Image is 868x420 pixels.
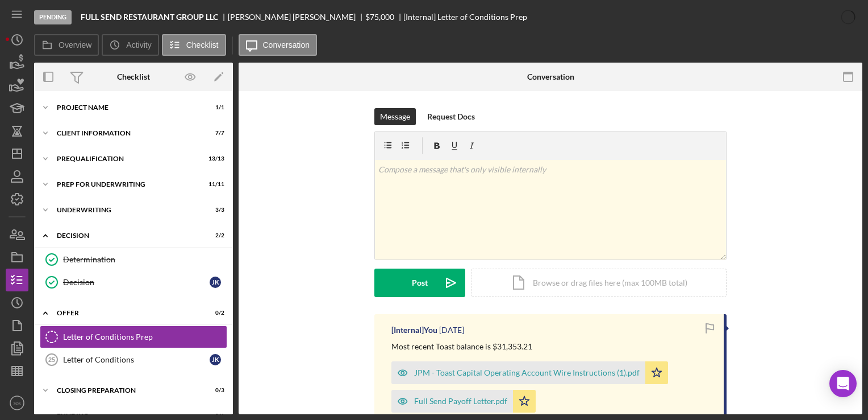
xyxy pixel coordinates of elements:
div: Underwriting [57,207,196,213]
label: Checklist [186,40,219,50]
div: 7 / 7 [204,130,224,137]
button: Full Send Payoff Letter.pdf [391,390,536,413]
a: Determination [40,248,227,271]
div: 0 / 3 [204,387,224,394]
div: Request Docs [427,108,475,125]
div: Funding [57,413,196,419]
div: J K [210,277,221,288]
div: 0 / 2 [204,310,224,316]
div: Message [380,108,410,125]
button: Conversation [239,34,318,56]
button: Request Docs [422,108,481,125]
button: SS [6,392,28,414]
div: Prep for Underwriting [57,181,196,188]
p: Most recent Toast balance is $31,353.21 [391,340,532,353]
div: Pending [34,10,72,24]
div: Client Information [57,130,196,137]
label: Overview [59,40,91,50]
div: Decision [63,278,210,287]
button: Overview [34,34,99,56]
div: 11 / 11 [204,181,224,188]
tspan: 25 [48,356,55,363]
div: 3 / 3 [204,207,224,213]
div: Conversation [527,72,574,81]
div: 1 / 1 [204,104,224,111]
div: 13 / 13 [204,155,224,162]
time: 2025-09-09 18:53 [439,326,464,335]
b: FULL SEND RESTAURANT GROUP LLC [81,13,218,22]
div: Offer [57,310,196,316]
div: 2 / 2 [204,232,224,239]
button: Checklist [162,34,226,56]
button: Activity [102,34,158,56]
div: JPM - Toast Capital Operating Account Wire Instructions (1).pdf [414,368,640,377]
div: Project Name [57,104,196,111]
label: Conversation [263,40,310,50]
label: Activity [126,40,151,50]
a: 25Letter of ConditionsJK [40,348,227,371]
div: Letter of Conditions Prep [63,332,227,341]
div: Full Send Payoff Letter.pdf [414,397,507,406]
div: Letter of Conditions [63,355,210,364]
div: Checklist [117,72,150,81]
div: [Internal] You [391,326,437,335]
button: Post [374,269,465,297]
div: [Internal] Letter of Conditions Prep [403,13,527,22]
div: Prequalification [57,155,196,162]
a: Letter of Conditions Prep [40,326,227,348]
div: Closing Preparation [57,387,196,394]
div: Post [412,269,428,297]
div: 0 / 1 [204,413,224,419]
a: DecisionJK [40,271,227,294]
div: Open Intercom Messenger [829,370,857,397]
div: Decision [57,232,196,239]
div: J K [210,354,221,365]
button: JPM - Toast Capital Operating Account Wire Instructions (1).pdf [391,361,668,384]
text: SS [14,400,21,406]
span: $75,000 [365,12,394,22]
button: Message [374,108,416,125]
div: [PERSON_NAME] [PERSON_NAME] [228,13,365,22]
div: Determination [63,255,227,264]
